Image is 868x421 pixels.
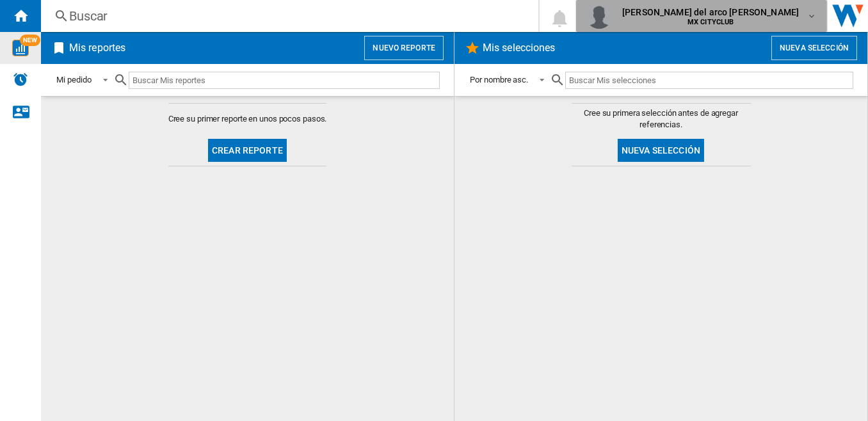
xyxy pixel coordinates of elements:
button: Crear reporte [208,139,287,162]
div: Buscar [69,7,505,25]
div: Por nombre asc. [470,75,529,84]
input: Buscar Mis reportes [129,72,440,89]
span: Cree su primera selección antes de agregar referencias. [572,107,751,131]
img: wise-card.svg [12,40,29,56]
img: alerts-logo.svg [13,72,28,87]
button: Nueva selección [618,139,704,162]
button: Nueva selección [771,36,857,60]
button: Nuevo reporte [364,36,444,60]
b: MX CITYCLUB [687,18,734,26]
div: Mi pedido [57,75,92,84]
span: Cree su primer reporte en unos pocos pasos. [168,113,327,125]
img: profile.jpg [586,3,612,29]
h2: Mis reportes [67,36,128,60]
input: Buscar Mis selecciones [565,72,853,89]
span: [PERSON_NAME] del arco [PERSON_NAME] [622,6,799,19]
h2: Mis selecciones [480,36,558,60]
span: NEW [20,35,40,46]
